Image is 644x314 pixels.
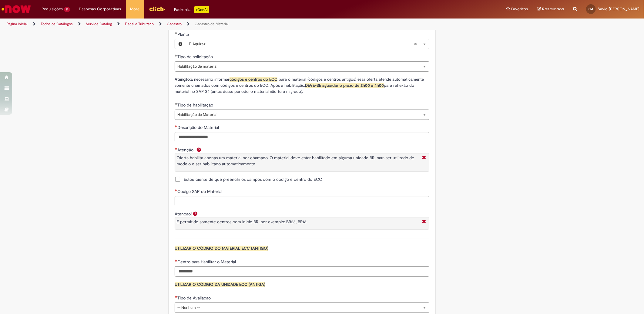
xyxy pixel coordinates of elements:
[177,189,223,194] span: Codigo SAP do Material
[79,6,121,12] span: Despesas Corporativas
[5,19,425,30] ul: Trilhas de página
[421,155,428,161] i: Fechar More information Por question_aten_o
[175,77,191,82] strong: Atenção:
[184,176,322,182] span: Estou ciente de que preenchi os campos com o código e centro do ECC
[175,259,177,262] span: Necessários
[125,22,154,26] a: Fiscal e Tributário
[175,39,186,49] button: Planta, Visualizar este registro F. Aquiraz
[86,22,112,26] a: Service Catalog
[130,6,140,12] span: More
[175,189,177,191] span: Necessários
[149,4,165,13] img: click_logo_yellow_360x200.png
[177,110,417,120] span: Habilitação de Material
[41,22,73,26] a: Todos os Catálogos
[421,219,428,225] i: Fechar More information Por question_atencao
[175,54,177,57] span: Obrigatório Preenchido
[177,125,220,130] span: Descrição do Material
[1,3,32,15] img: ServiceNow
[7,22,28,26] a: Página inicial
[175,77,424,94] span: É necessário informar para o material (códigos e centros antigos) essa oferta atende automaticame...
[598,6,639,12] span: Savio [PERSON_NAME]
[195,22,229,26] a: Cadastro de Material
[411,39,420,49] abbr: Limpar campo Planta
[174,6,209,13] div: Padroniza
[189,39,414,49] span: F. Aquiraz
[195,147,203,152] span: Ajuda para Atenção!
[175,295,177,298] span: Necessários
[177,32,190,37] span: Necessários - Planta
[42,6,63,12] span: Requisições
[176,155,419,167] p: Oferta habilita apenas um material por chamado. O material deve estar habilitado em alguma unidad...
[192,211,199,216] span: Ajuda para Atencão!
[177,259,237,265] span: Centro para Habilitar o Material
[194,6,209,13] p: +GenAi
[175,103,177,105] span: Obrigatório Preenchido
[175,282,265,287] span: UTILIZAR O CÓDIGO DA UNIDADE ECC (ANTIGA)
[175,125,177,127] span: Necessários
[175,266,429,277] input: Centro para Habilitar o Material
[175,132,429,142] input: Descrição do Material
[177,303,417,312] span: -- Nenhum --
[186,39,429,49] a: F. AquirazLimpar campo Planta
[177,54,214,59] span: Tipo de solicitação
[511,6,528,12] span: Favoritos
[589,7,593,11] span: SM
[64,7,70,12] span: 14
[542,6,564,12] span: Rascunhos
[175,32,177,34] span: Obrigatório Preenchido
[175,211,192,217] label: Atencão!
[175,246,268,251] span: UTILIZAR O CÓDIGO DO MATERIAL ECC (ANTIGO)
[176,219,419,225] p: É permitido somente centros com inicio BR, por exemplo: BR23, BR16...
[230,77,277,82] span: códigos e centros do ECC
[167,22,182,26] a: Cadastro
[175,196,429,206] input: Codigo SAP do Material
[177,295,212,301] span: Tipo de Avaliação
[177,62,417,71] span: Habilitação de material
[177,102,214,108] span: Tipo de habilitação
[175,147,177,150] span: Obrigatório
[537,6,564,12] a: Rascunhos
[177,147,196,153] span: Atenção!
[305,83,384,88] strong: DEVE-SE aguardar o prazo de 2h00 a 4h00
